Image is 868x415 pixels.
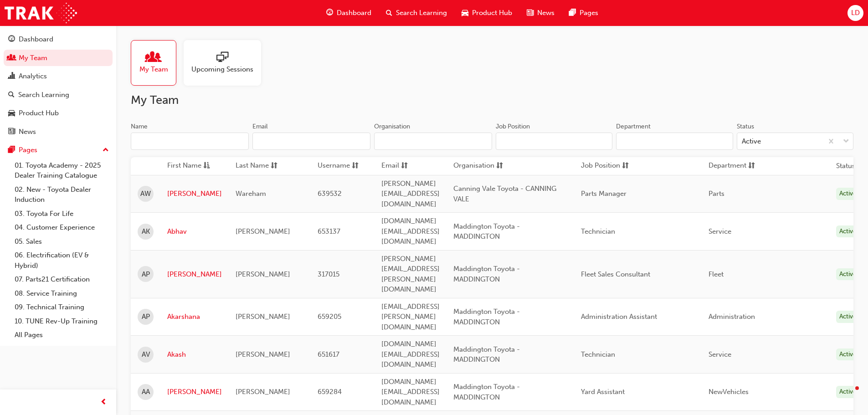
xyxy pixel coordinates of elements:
h2: My Team [131,93,853,108]
span: asc-icon [203,160,210,172]
input: Job Position [496,133,612,150]
span: search-icon [8,91,15,99]
input: Organisation [374,133,492,150]
span: 659284 [318,388,342,396]
span: Job Position [581,160,620,172]
a: Akarshana [167,312,222,322]
a: 06. Electrification (EV & Hybrid) [11,248,113,272]
span: Department [709,160,746,172]
a: Product Hub [4,105,113,122]
a: My Team [4,50,113,67]
span: AA [142,387,150,397]
input: Email [252,133,370,150]
div: Search Learning [18,90,69,100]
span: Dashboard [337,8,371,18]
span: news-icon [8,128,15,136]
div: Active [836,311,860,323]
span: [PERSON_NAME][EMAIL_ADDRESS][PERSON_NAME][DOMAIN_NAME] [381,255,440,294]
span: Administration [709,313,755,321]
span: NewVehicles [709,388,749,396]
button: DashboardMy TeamAnalyticsSearch LearningProduct HubNews [4,29,113,142]
input: Department [616,133,733,150]
span: up-icon [103,144,109,156]
div: News [19,127,36,137]
span: AV [142,349,150,360]
th: Status [836,161,855,171]
span: chart-icon [8,72,15,81]
span: guage-icon [326,7,333,19]
a: Dashboard [4,31,113,48]
div: Active [836,188,860,200]
span: [PERSON_NAME] [236,350,290,359]
span: people-icon [148,51,159,64]
a: My Team [131,40,184,86]
button: Emailsorting-icon [381,160,431,172]
span: AP [142,312,150,322]
button: Usernamesorting-icon [318,160,368,172]
span: down-icon [843,136,849,148]
div: Name [131,122,148,131]
span: 653137 [318,227,340,236]
button: First Nameasc-icon [167,160,217,172]
div: Pages [19,145,37,155]
a: [PERSON_NAME] [167,189,222,199]
span: car-icon [462,7,468,19]
span: [DOMAIN_NAME][EMAIL_ADDRESS][DOMAIN_NAME] [381,217,440,246]
span: Last Name [236,160,269,172]
div: Active [836,386,860,398]
a: News [4,123,113,140]
span: Organisation [453,160,494,172]
a: guage-iconDashboard [319,4,379,22]
span: 317015 [318,270,339,278]
span: AK [142,226,150,237]
a: 08. Service Training [11,287,113,301]
span: [PERSON_NAME] [236,388,290,396]
span: people-icon [8,54,15,62]
span: Maddington Toyota - MADDINGTON [453,383,520,401]
span: AW [140,189,151,199]
a: 07. Parts21 Certification [11,272,113,287]
iframe: Intercom live chat [837,384,859,406]
span: [DOMAIN_NAME][EMAIL_ADDRESS][DOMAIN_NAME] [381,340,440,369]
a: news-iconNews [519,4,562,22]
span: Service [709,227,731,236]
span: sorting-icon [496,160,503,172]
div: Email [252,122,268,131]
a: 03. Toyota For Life [11,207,113,221]
span: sorting-icon [401,160,408,172]
span: Parts Manager [581,190,627,198]
span: sorting-icon [622,160,629,172]
span: 639532 [318,190,342,198]
span: Fleet Sales Consultant [581,270,650,278]
span: LD [851,8,860,18]
a: Abhav [167,226,222,237]
div: Analytics [19,71,47,82]
span: Parts [709,190,724,198]
button: Departmentsorting-icon [709,160,759,172]
span: sorting-icon [748,160,755,172]
div: Organisation [374,122,410,131]
button: Pages [4,142,113,159]
button: Job Positionsorting-icon [581,160,631,172]
span: Administration Assistant [581,313,657,321]
span: pages-icon [569,7,576,19]
span: Technician [581,350,615,359]
span: AP [142,269,150,280]
span: [PERSON_NAME] [236,227,290,236]
button: LD [847,5,863,21]
a: [PERSON_NAME] [167,387,222,397]
span: sorting-icon [271,160,277,172]
div: Job Position [496,122,530,131]
input: Name [131,133,249,150]
a: [PERSON_NAME] [167,269,222,280]
a: 02. New - Toyota Dealer Induction [11,183,113,207]
a: 10. TUNE Rev-Up Training [11,314,113,328]
span: news-icon [527,7,534,19]
a: search-iconSearch Learning [379,4,454,22]
span: Username [318,160,350,172]
div: Active [836,225,860,238]
span: Maddington Toyota - MADDINGTON [453,222,520,241]
div: Product Hub [19,108,59,118]
span: [PERSON_NAME] [236,270,290,278]
div: Department [616,122,651,131]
